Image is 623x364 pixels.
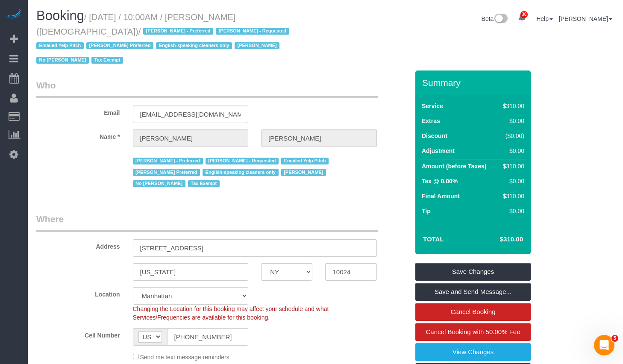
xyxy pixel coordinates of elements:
div: ($0.00) [500,132,524,140]
label: Service [422,102,443,110]
span: [PERSON_NAME] [281,169,326,176]
div: $0.00 [500,207,524,215]
input: First Name [133,129,249,147]
label: Name * [30,129,126,141]
span: [PERSON_NAME] Preferred [133,169,200,176]
span: English-speaking cleaners only [203,169,279,176]
iframe: Intercom live chat [594,335,614,355]
span: [PERSON_NAME] [235,42,279,49]
div: $310.00 [500,162,524,170]
span: Cancel Booking with 50.00% Fee [426,328,520,335]
span: No [PERSON_NAME] [36,57,89,64]
label: Address [30,239,126,251]
span: Emailed Yelp Pitch [281,158,329,164]
input: City [133,263,249,281]
span: Tax Exempt [188,180,220,187]
label: Final Amount [422,192,460,200]
span: 5 [611,335,618,342]
span: [PERSON_NAME] - Requested [216,28,289,35]
span: / [36,27,292,65]
span: Changing the Location for this booking may affect your schedule and what Services/Frequencies are... [133,305,329,321]
a: 30 [514,9,530,27]
span: Send me text message reminders [140,354,229,361]
div: $0.00 [500,147,524,155]
div: $310.00 [500,102,524,110]
span: Tax Exempt [91,57,123,64]
span: Emailed Yelp Pitch [36,42,84,49]
a: Help [536,15,553,22]
div: $0.00 [500,117,524,125]
label: Tip [422,207,431,215]
img: Automaid Logo [5,9,22,21]
label: Amount (before Taxes) [422,162,486,170]
label: Cell Number [30,328,126,340]
span: [PERSON_NAME] - Preferred [143,28,213,35]
a: Save Changes [415,263,531,281]
a: [PERSON_NAME] [559,15,612,22]
input: Cell Number [167,328,249,346]
small: / [DATE] / 10:00AM / [PERSON_NAME] ([DEMOGRAPHIC_DATA]) [36,12,292,65]
span: [PERSON_NAME] - Preferred [133,158,203,164]
span: [PERSON_NAME] - Requested [206,158,279,164]
label: Email [30,106,126,117]
h4: $310.00 [474,236,523,243]
legend: Who [36,79,378,98]
a: Beta [482,15,508,22]
div: $0.00 [500,177,524,185]
label: Tax @ 0.00% [422,177,458,185]
input: Last Name [261,129,377,147]
a: Save and Send Message... [415,283,531,301]
span: No [PERSON_NAME] [133,180,185,187]
label: Adjustment [422,147,455,155]
h3: Summary [422,78,526,88]
label: Location [30,287,126,299]
div: $310.00 [500,192,524,200]
input: Zip Code [325,263,376,281]
legend: Where [36,213,378,232]
span: [PERSON_NAME] Preferred [86,42,153,49]
input: Email [133,106,249,123]
span: English-speaking cleaners only [156,42,232,49]
span: Booking [36,8,84,23]
strong: Total [423,235,444,243]
a: Cancel Booking [415,303,531,321]
img: New interface [494,14,508,25]
a: Cancel Booking with 50.00% Fee [415,323,531,341]
label: Extras [422,117,440,125]
a: View Changes [415,343,531,361]
span: 30 [520,11,528,18]
label: Discount [422,132,447,140]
